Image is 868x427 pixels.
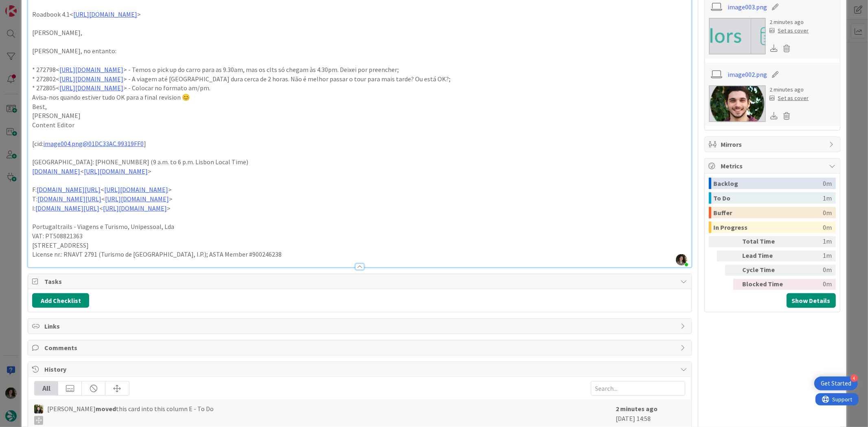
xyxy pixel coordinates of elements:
[32,194,687,204] p: T: < >
[96,405,116,413] b: moved
[35,204,99,212] a: [DOMAIN_NAME][URL]
[44,277,676,286] span: Tasks
[59,84,123,92] a: [URL][DOMAIN_NAME]
[770,18,809,26] div: 2 minutes ago
[721,161,825,171] span: Metrics
[728,2,767,12] a: image003.png
[743,279,787,290] div: Blocked Time
[770,26,809,35] div: Set as cover
[32,250,687,259] p: License nr.: RNAVT 2791 (Turismo de [GEOGRAPHIC_DATA], I.P.); ASTA Member #900246238
[814,377,858,390] div: Open Get Started checklist, remaining modules: 4
[32,167,687,176] p: < >
[44,343,676,353] span: Comments
[32,83,687,93] p: * 272805< > - Colocar no formato am/pm.
[32,10,687,19] p: Roadbook 4.1< >
[743,236,787,247] div: Total Time
[32,185,687,194] p: F: < >
[791,265,832,276] div: 0m
[32,222,687,231] p: Portugaltrails - Viagens e Turismo, Unipessoal, Lda
[84,167,148,175] a: [URL][DOMAIN_NAME]
[59,65,123,74] a: [URL][DOMAIN_NAME]
[32,120,687,130] p: Content Editor
[770,43,779,54] div: Download
[59,75,123,83] a: [URL][DOMAIN_NAME]
[43,139,144,148] a: image004.png@01DC33AC.99319FF0
[714,207,823,218] div: Buffer
[714,222,823,233] div: In Progress
[32,93,687,102] p: Avisa-nos quando estiver tudo OK para a final revision 😊
[791,236,832,247] div: 1m
[851,375,858,382] div: 4
[743,265,787,276] div: Cycle Time
[823,222,832,233] div: 0m
[32,241,687,250] p: [STREET_ADDRESS]
[32,167,80,175] a: [DOMAIN_NAME]
[32,46,687,56] p: [PERSON_NAME], no entanto:
[714,178,823,189] div: Backlog
[105,195,169,203] a: [URL][DOMAIN_NAME]
[676,254,687,266] img: EtGf2wWP8duipwsnFX61uisk7TBOWsWe.jpg
[103,204,167,212] a: [URL][DOMAIN_NAME]
[791,279,832,290] div: 0m
[104,185,168,194] a: [URL][DOMAIN_NAME]
[17,1,37,11] span: Support
[728,70,767,79] a: image002.png
[44,321,676,331] span: Links
[73,10,137,18] a: [URL][DOMAIN_NAME]
[791,251,832,261] div: 1m
[770,111,779,121] div: Download
[823,178,832,189] div: 0m
[47,404,214,425] span: [PERSON_NAME] this card into this column E - To Do
[770,94,809,102] div: Set as cover
[32,102,687,111] p: Best,
[44,364,676,374] span: History
[32,74,687,84] p: * 272802< > - A viagem até [GEOGRAPHIC_DATA] dura cerca de 2 horas. Não é melhor passar o tour pa...
[616,405,658,413] b: 2 minutes ago
[721,139,825,149] span: Mirrors
[34,405,43,414] img: BC
[821,379,851,388] div: Get Started
[787,293,836,308] button: Show Details
[770,85,809,94] div: 2 minutes ago
[743,251,787,261] div: Lead Time
[32,204,687,213] p: I: < >
[32,111,687,120] p: [PERSON_NAME]
[714,192,823,204] div: To Do
[32,293,89,308] button: Add Checklist
[35,381,58,395] div: All
[591,381,685,396] input: Search...
[37,185,101,194] a: [DOMAIN_NAME][URL]
[32,139,687,148] p: [cid: ]
[32,231,687,241] p: VAT: PT508821363
[823,207,832,218] div: 0m
[32,28,687,37] p: [PERSON_NAME],
[37,195,101,203] a: [DOMAIN_NAME][URL]
[823,192,832,204] div: 1m
[32,65,687,74] p: * 272798< > - Temos o pick up do carro para as 9.30am, mas os clts só chegam às 4.30pm. Deixei po...
[32,157,687,167] p: [GEOGRAPHIC_DATA]: [PHONE_NUMBER] (9 a.m. to 6 p.m. Lisbon Local Time)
